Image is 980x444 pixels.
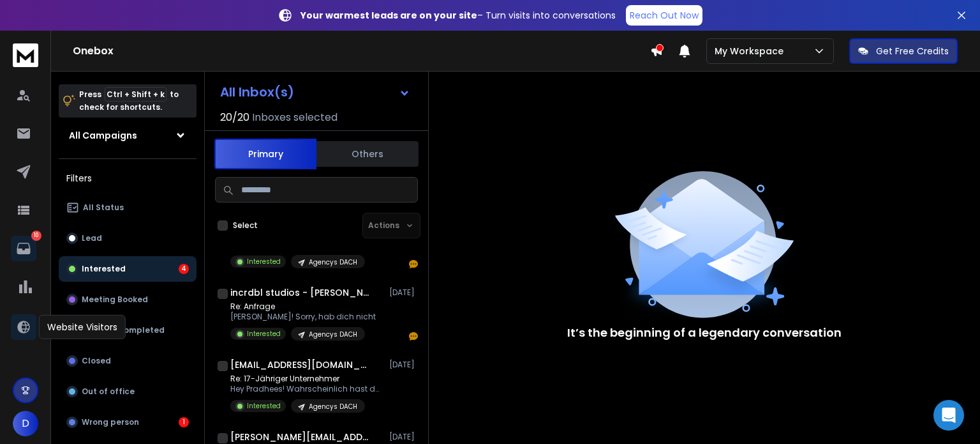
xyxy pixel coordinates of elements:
strong: Your warmest leads are on your site [301,9,477,22]
button: All Status [59,195,197,220]
a: Reach Out Now [626,5,702,26]
button: Get Free Credits [849,38,958,64]
p: Interested [247,329,281,339]
p: Get Free Credits [876,45,949,57]
h3: Inboxes selected [252,110,338,125]
button: All Inbox(s) [210,79,420,105]
button: All Campaigns [59,123,197,148]
h1: [EMAIL_ADDRESS][DOMAIN_NAME] [230,358,371,371]
div: Open Intercom Messenger [933,400,964,431]
img: logo [13,43,38,67]
p: Reach Out Now [630,9,699,22]
button: Lead [59,226,197,251]
button: Wrong person1 [59,410,197,435]
p: Interested [247,401,281,411]
span: Ctrl + Shift + k [105,87,167,102]
button: Meeting Completed [59,318,197,343]
p: Lead [82,233,102,243]
p: 10 [31,231,41,241]
p: Re: 17-Jähriger Unternehmer [230,374,383,384]
a: 10 [11,236,36,261]
label: Select [233,220,258,231]
p: It’s the beginning of a legendary conversation [567,324,842,342]
h1: incrdbl studios - [PERSON_NAME] [230,286,371,299]
button: Meeting Booked [59,287,197,312]
p: Wrong person [82,417,139,427]
p: – Turn visits into conversations [301,9,616,22]
p: [DATE] [389,287,418,298]
p: My Workspace [715,45,789,57]
p: [DATE] [389,432,418,442]
button: Out of office [59,379,197,404]
button: Closed [59,348,197,374]
p: Press to check for shortcuts. [79,88,179,114]
p: Out of office [82,387,135,397]
button: Others [316,140,419,168]
h1: [PERSON_NAME][EMAIL_ADDRESS][DOMAIN_NAME] [230,431,371,443]
p: Interested [247,257,281,266]
div: 1 [179,417,189,427]
p: Re: Anfrage [230,302,376,312]
p: Hey Pradhees! Wahrscheinlich hast du gerade [230,384,383,394]
button: Primary [214,139,316,169]
p: Meeting Booked [82,295,148,305]
p: Agencys DACH [309,257,357,267]
h1: All Campaigns [69,129,137,142]
p: Agencys DACH [309,330,357,339]
h1: Onebox [73,43,650,59]
h3: Filters [59,169,197,187]
p: Agencys DACH [309,402,357,411]
p: [PERSON_NAME]! Sorry, hab dich nicht [230,312,376,322]
p: All Status [83,203,124,213]
button: D [13,411,38,436]
h1: All Inbox(s) [220,86,294,98]
button: Interested4 [59,256,197,282]
p: Closed [82,356,111,366]
p: [DATE] [389,360,418,370]
div: 4 [179,264,189,274]
div: Website Visitors [39,315,126,339]
span: 20 / 20 [220,110,249,125]
p: Interested [82,264,126,274]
